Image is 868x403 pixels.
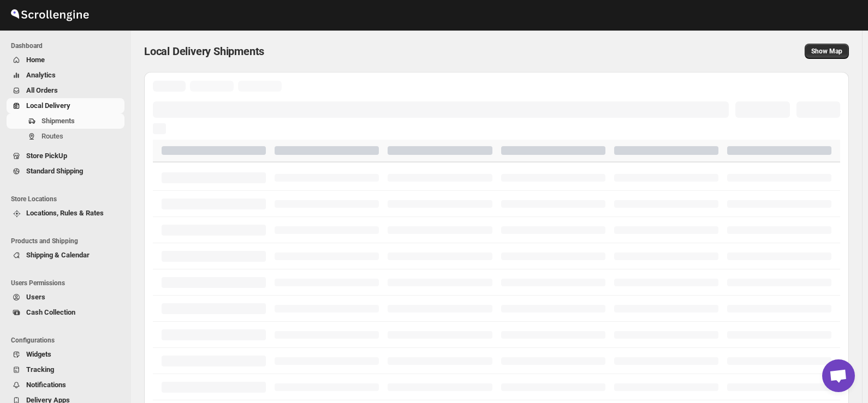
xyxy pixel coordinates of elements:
[26,101,70,110] span: Local Delivery
[11,279,126,287] span: Users Permissions
[26,381,66,389] span: Notifications
[26,86,58,94] span: All Orders
[7,290,124,305] button: Users
[26,56,45,64] span: Home
[7,377,124,393] button: Notifications
[26,251,90,259] span: Shipping & Calendar
[805,44,849,59] button: Map action label
[11,336,126,345] span: Configurations
[26,365,54,374] span: Tracking
[26,308,75,316] span: Cash Collection
[11,41,126,50] span: Dashboard
[7,68,124,83] button: Analytics
[144,45,264,58] span: Local Delivery Shipments
[11,237,126,245] span: Products and Shipping
[7,206,124,221] button: Locations, Rules & Rates
[7,347,124,362] button: Widgets
[11,195,126,203] span: Store Locations
[26,167,83,175] span: Standard Shipping
[822,359,855,392] a: Open chat
[7,362,124,377] button: Tracking
[41,132,63,140] span: Routes
[26,152,67,160] span: Store PickUp
[26,350,51,358] span: Widgets
[26,209,104,217] span: Locations, Rules & Rates
[7,248,124,263] button: Shipping & Calendar
[26,293,45,301] span: Users
[7,305,124,320] button: Cash Collection
[7,113,124,129] button: Shipments
[7,83,124,98] button: All Orders
[41,117,75,125] span: Shipments
[7,129,124,144] button: Routes
[811,47,842,56] span: Show Map
[7,52,124,68] button: Home
[26,71,56,79] span: Analytics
